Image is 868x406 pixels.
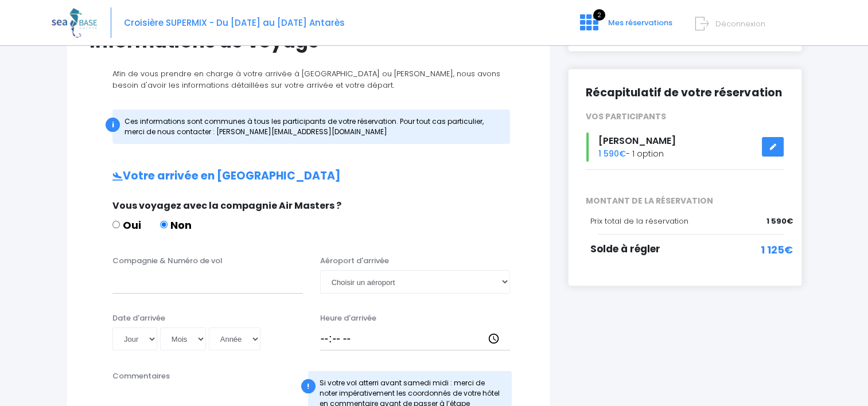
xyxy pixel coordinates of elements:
[590,216,688,227] span: Prix total de la réservation
[761,242,793,257] span: 1 125€
[112,221,120,228] input: Oui
[301,379,316,393] div: !
[577,111,793,123] div: VOS PARTICIPANTS
[112,370,170,382] label: Commentaires
[112,313,165,324] label: Date d'arrivée
[160,221,168,228] input: Non
[112,199,341,212] span: Vous voyagez avec la compagnie Air Masters ?
[124,17,345,29] span: Croisière SUPERMIX - Du [DATE] au [DATE] Antarès
[715,18,765,29] span: Déconnexion
[571,21,679,32] a: 2 Mes réservations
[112,255,223,267] label: Compagnie & Numéro de vol
[320,255,389,267] label: Aéroport d'arrivée
[106,118,120,132] div: i
[598,134,676,147] span: [PERSON_NAME]
[112,217,141,233] label: Oui
[586,87,784,100] h2: Récapitulatif de votre réservation
[112,110,510,144] div: Ces informations sont communes à tous les participants de votre réservation. Pour tout cas partic...
[89,170,527,183] h2: Votre arrivée en [GEOGRAPHIC_DATA]
[89,68,527,91] p: Afin de vous prendre en charge à votre arrivée à [GEOGRAPHIC_DATA] ou [PERSON_NAME], nous avons b...
[89,30,527,52] h1: Informations de voyage
[320,313,376,324] label: Heure d'arrivée
[598,148,626,159] span: 1 590€
[160,217,192,233] label: Non
[590,242,660,256] span: Solde à régler
[577,195,793,207] span: MONTANT DE LA RÉSERVATION
[593,9,605,21] span: 2
[577,132,793,162] div: - 1 option
[608,17,672,28] span: Mes réservations
[766,216,793,227] span: 1 590€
